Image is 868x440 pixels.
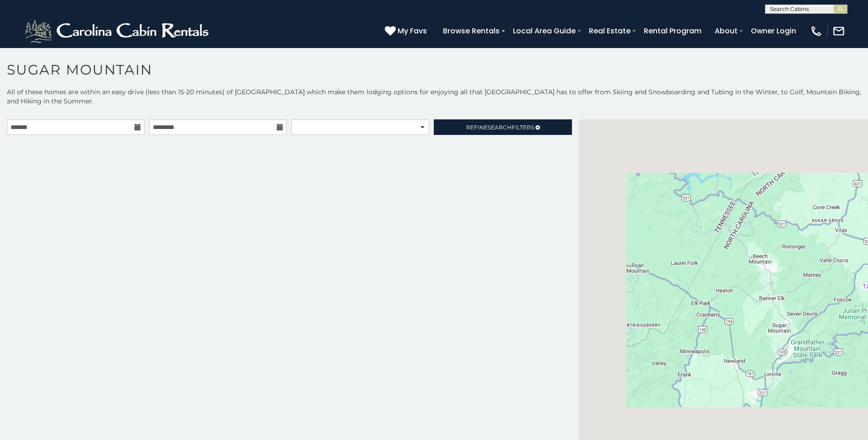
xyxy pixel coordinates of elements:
[746,23,801,39] a: Owner Login
[832,25,845,38] img: mail-regular-white.png
[810,25,823,38] img: phone-regular-white.png
[488,124,512,131] span: Search
[438,23,504,39] a: Browse Rentals
[398,25,427,37] span: My Favs
[385,25,429,37] a: My Favs
[508,23,580,39] a: Local Area Guide
[466,124,534,131] span: Refine Filters
[584,23,635,39] a: Real Estate
[710,23,742,39] a: About
[434,119,571,135] a: RefineSearchFilters
[23,17,213,45] img: White-1-2.png
[639,23,706,39] a: Rental Program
